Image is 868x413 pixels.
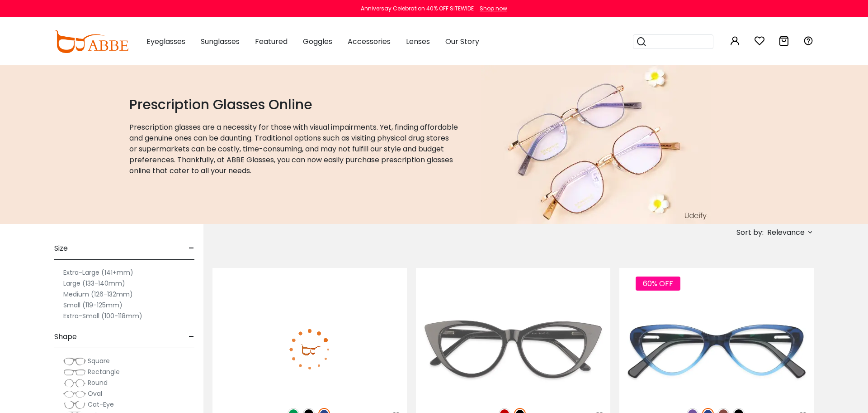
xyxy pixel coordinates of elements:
[189,326,194,348] span: -
[480,5,507,13] div: Shop now
[361,5,474,13] div: Anniversay Celebration 40% OFF SITEWIDE
[88,356,110,365] span: Square
[88,389,102,398] span: Oval
[54,238,68,259] span: Size
[88,400,114,409] span: Cat-Eye
[63,267,133,278] label: Extra-Large (141+mm)
[303,36,332,47] span: Goggles
[63,368,86,377] img: Rectangle.png
[767,224,805,241] span: Relevance
[54,326,77,348] span: Shape
[88,378,108,387] span: Round
[63,311,142,321] label: Extra-Small (100-118mm)
[63,357,86,366] img: Square.png
[445,36,479,47] span: Our Story
[255,36,288,47] span: Featured
[189,238,194,259] span: -
[201,36,240,47] span: Sunglasses
[63,300,123,311] label: Small (119-125mm)
[63,400,86,409] img: Cat-Eye.png
[129,122,458,176] p: Prescription glasses are a necessity for those with visual impairments. Yet, finding affordable a...
[212,301,407,398] img: Blue Machovec - Acetate ,Universal Bridge Fit
[348,36,391,47] span: Accessories
[481,65,711,224] img: prescription glasses online
[54,30,128,53] img: abbeglasses.com
[416,301,610,398] img: Black Nora - Acetate ,Universal Bridge Fit
[63,278,125,289] label: Large (133-140mm)
[475,5,507,12] a: Shop now
[619,301,814,398] img: Blue Hannah - Acetate ,Universal Bridge Fit
[63,389,86,398] img: Oval.png
[129,97,458,113] h1: Prescription Glasses Online
[63,379,86,388] img: Round.png
[636,277,680,291] span: 60% OFF
[736,227,764,238] span: Sort by:
[88,367,120,376] span: Rectangle
[63,289,133,300] label: Medium (126-132mm)
[406,36,430,47] span: Lenses
[146,36,185,47] span: Eyeglasses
